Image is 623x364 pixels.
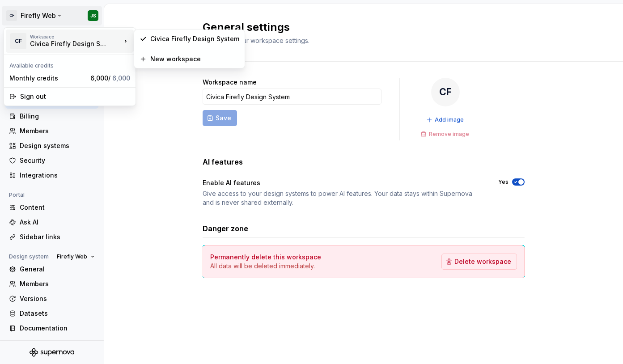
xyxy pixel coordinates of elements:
div: Civica Firefly Design System [150,34,239,43]
span: 6,000 / [90,74,130,82]
div: CF [10,33,26,49]
div: Monthly credits [9,74,87,83]
div: New workspace [150,55,239,63]
span: 6,000 [112,74,130,82]
div: Sign out [20,92,130,101]
div: Workspace [30,34,121,39]
div: Available credits [6,57,134,71]
div: Civica Firefly Design System [30,39,106,48]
